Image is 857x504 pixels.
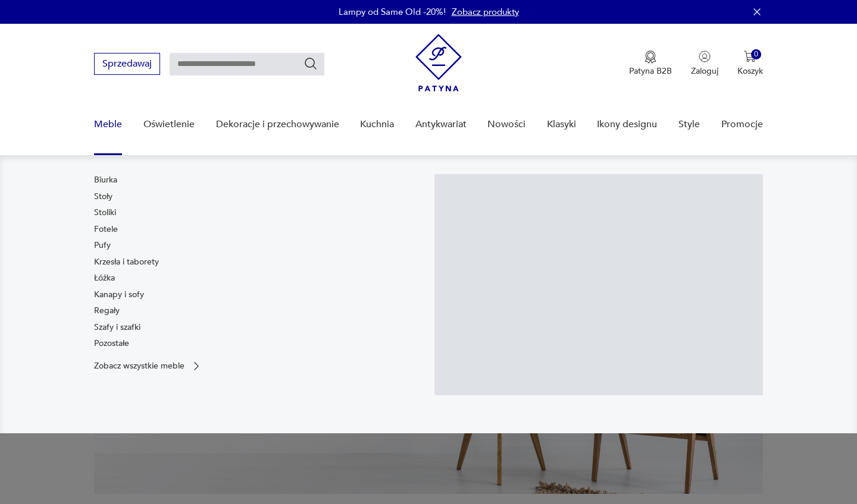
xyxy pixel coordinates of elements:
[737,65,763,77] p: Koszyk
[691,51,718,77] button: Zaloguj
[94,102,122,147] a: Meble
[597,102,657,147] a: Ikony designu
[94,322,140,333] a: Szafy i szafki
[339,6,446,18] p: Lampy od Same Old -20%!
[94,256,159,268] a: Krzesła i taborety
[216,102,339,147] a: Dekoracje i przechowywanie
[751,49,761,59] div: 0
[94,289,144,301] a: Kanapy i sofy
[143,102,195,147] a: Oświetlenie
[721,102,763,147] a: Promocje
[699,51,711,62] img: Ikonka użytkownika
[94,338,129,349] a: Pozostałe
[629,51,672,77] a: Ikona medaluPatyna B2B
[94,191,112,203] a: Stoły
[94,61,160,69] a: Sprzedawaj
[94,360,202,372] a: Zobacz wszystkie meble
[415,34,462,92] img: Patyna - sklep z meblami i dekoracjami vintage
[94,240,111,251] a: Pufy
[452,6,519,18] a: Zobacz produkty
[629,65,672,77] p: Patyna B2B
[547,102,576,147] a: Klasyki
[94,272,115,284] a: Łóżka
[94,223,118,235] a: Fotele
[737,51,763,77] button: 0Koszyk
[94,362,184,370] p: Zobacz wszystkie meble
[94,207,116,219] a: Stoliki
[691,65,718,77] p: Zaloguj
[94,174,117,186] a: Biurka
[744,51,756,62] img: Ikona koszyka
[487,102,526,147] a: Nowości
[629,51,672,77] button: Patyna B2B
[94,53,160,75] button: Sprzedawaj
[678,102,700,147] a: Style
[360,102,394,147] a: Kuchnia
[415,102,467,147] a: Antykwariat
[94,305,120,317] a: Regały
[645,51,656,64] img: Ikona medalu
[304,56,318,71] button: Szukaj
